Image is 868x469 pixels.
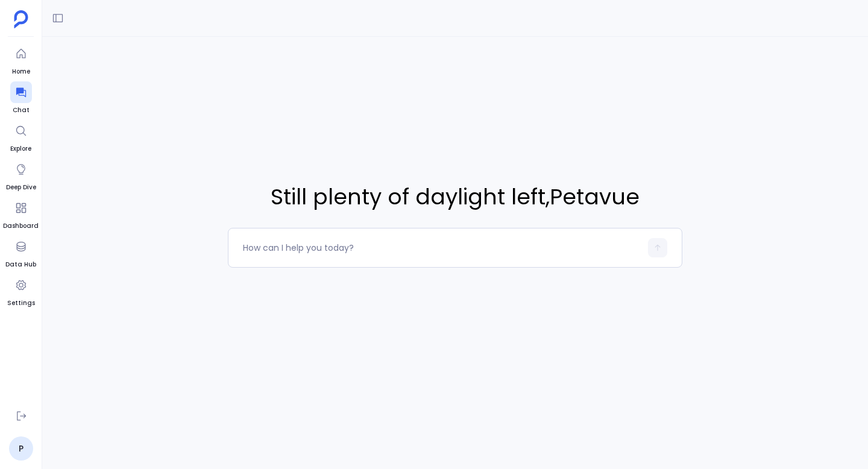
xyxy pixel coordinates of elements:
a: Dashboard [3,197,39,231]
img: petavue logo [14,10,28,28]
span: Settings [7,298,35,308]
a: Explore [10,120,32,154]
span: Chat [10,105,32,115]
a: Settings [7,274,35,308]
span: Explore [10,144,32,154]
span: Home [10,67,32,77]
a: P [9,436,33,461]
span: Deep Dive [6,183,36,192]
a: Chat [10,81,32,115]
a: Home [10,43,32,77]
a: Deep Dive [6,159,36,192]
span: Dashboard [3,221,39,231]
span: Data Hub [5,260,36,269]
span: Still plenty of daylight left , Petavue [228,181,682,213]
a: Data Hub [5,236,36,269]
